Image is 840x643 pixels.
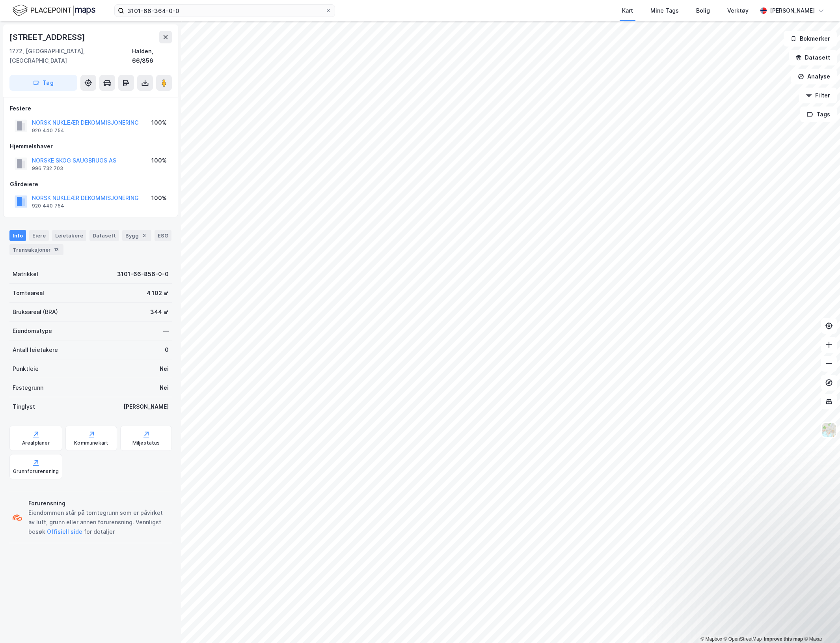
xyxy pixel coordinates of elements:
[155,230,171,241] div: ESG
[28,499,169,508] div: Forurensning
[799,88,837,103] button: Filter
[789,50,837,65] button: Datasett
[622,6,633,15] div: Kart
[9,75,77,91] button: Tag
[89,230,119,241] div: Datasett
[150,307,169,317] div: 344 ㎡
[29,230,49,241] div: Eiere
[122,230,151,241] div: Bygg
[124,5,325,17] input: Søk på adresse, matrikkel, gårdeiere, leietakere eller personer
[724,636,762,642] a: OpenStreetMap
[9,31,87,43] div: [STREET_ADDRESS]
[140,232,148,239] div: 3
[117,269,169,279] div: 3101-66-856-0-0
[32,203,64,209] div: 920 440 754
[13,383,43,393] div: Festegrunn
[9,244,63,255] div: Transaksjoner
[151,118,167,127] div: 100%
[10,142,171,151] div: Hjemmelshaver
[764,636,803,642] a: Improve this map
[13,402,35,411] div: Tinglyst
[13,269,38,279] div: Matrikkel
[13,4,95,17] img: logo.f888ab2527a4732fd821a326f86c7f29.svg
[132,47,172,65] div: Halden, 66/856
[28,508,169,536] div: Eiendommen står på tomtegrunn som er påvirket av luft, grunn eller annen forurensning. Vennligst ...
[123,402,169,411] div: [PERSON_NAME]
[160,364,169,374] div: Nei
[700,636,722,642] a: Mapbox
[151,193,167,203] div: 100%
[9,47,132,65] div: 1772, [GEOGRAPHIC_DATA], [GEOGRAPHIC_DATA]
[770,6,815,15] div: [PERSON_NAME]
[151,156,167,165] div: 100%
[821,422,836,437] img: Z
[132,440,160,446] div: Miljøstatus
[32,127,64,134] div: 920 440 754
[74,440,108,446] div: Kommunekart
[147,288,169,298] div: 4 102 ㎡
[13,307,58,317] div: Bruksareal (BRA)
[10,104,171,113] div: Festere
[791,69,837,84] button: Analyse
[32,165,63,172] div: 996 732 703
[10,179,171,189] div: Gårdeiere
[800,107,837,122] button: Tags
[22,440,50,446] div: Arealplaner
[52,246,60,254] div: 13
[13,288,44,298] div: Tomteareal
[163,326,169,336] div: —
[160,383,169,393] div: Nei
[696,6,710,15] div: Bolig
[165,345,169,355] div: 0
[13,345,58,355] div: Antall leietakere
[52,230,86,241] div: Leietakere
[9,230,26,241] div: Info
[13,468,59,475] div: Grunnforurensning
[13,326,52,336] div: Eiendomstype
[650,6,679,15] div: Mine Tags
[727,6,749,15] div: Verktøy
[784,31,837,47] button: Bokmerker
[13,364,39,374] div: Punktleie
